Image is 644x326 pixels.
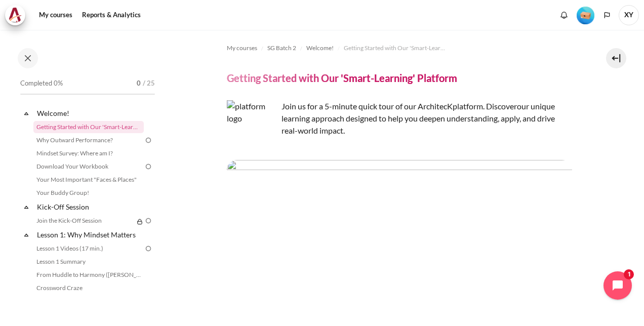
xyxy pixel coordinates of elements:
[227,100,277,150] img: platform logo
[227,40,572,56] nav: Navigation bar
[227,71,457,85] h4: Getting Started with Our 'Smart-Learning' Platform
[35,228,144,241] a: Lesson 1: Why Mindset Matters
[33,160,144,173] a: Download Your Workbook
[306,42,334,54] a: Welcome!
[143,78,155,89] span: / 25
[281,101,555,135] span: our unique learning approach designed to help you deepen understanding, apply, and drive real-wor...
[33,269,144,281] a: From Huddle to Harmony ([PERSON_NAME]'s Story)
[227,42,257,54] a: My courses
[35,200,144,214] a: Kick-Off Session
[33,282,144,294] a: Crossword Craze
[137,78,141,89] span: 0
[33,187,144,199] a: Your Buddy Group!
[267,42,296,54] a: SG Batch 2
[573,6,598,24] a: Level #1
[227,44,257,53] span: My courses
[227,100,572,137] p: Join us for a 5-minute quick tour of our ArchitecK platform. Discover
[8,8,22,23] img: Architeck
[33,242,144,255] a: Lesson 1 Videos (17 min.)
[35,5,76,25] a: My courses
[35,106,144,120] a: Welcome!
[5,5,30,25] a: Architeck Architeck
[144,136,153,145] img: To do
[21,202,31,212] span: Collapse
[33,215,134,227] a: Join the Kick-Off Session
[267,44,296,53] span: SG Batch 2
[577,7,594,24] img: Level #1
[344,42,445,54] a: Getting Started with Our 'Smart-Learning' Platform
[33,121,144,133] a: Getting Started with Our 'Smart-Learning' Platform
[33,134,144,146] a: Why Outward Performance?
[33,295,144,307] a: Lesson 1 STAR Application
[20,78,63,89] span: Completed 0%
[577,6,594,24] div: Level #1
[33,256,144,268] a: Lesson 1 Summary
[21,108,31,118] span: Collapse
[144,244,153,253] img: To do
[619,5,639,25] a: User menu
[144,216,153,225] img: To do
[33,174,144,186] a: Your Most Important "Faces & Places"
[281,101,555,135] span: .
[344,44,445,53] span: Getting Started with Our 'Smart-Learning' Platform
[306,44,334,53] span: Welcome!
[619,5,639,25] span: XY
[33,147,144,159] a: Mindset Survey: Where am I?
[144,162,153,171] img: To do
[599,8,615,23] button: Languages
[21,230,31,240] span: Collapse
[556,8,572,23] div: Show notification window with no new notifications
[78,5,144,25] a: Reports & Analytics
